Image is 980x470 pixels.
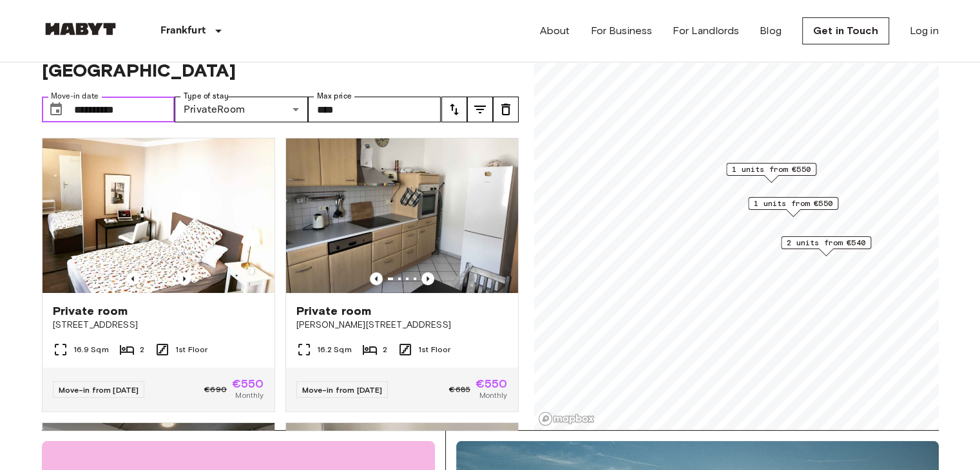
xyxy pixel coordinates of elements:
[370,272,383,285] button: Previous image
[760,23,782,39] a: Blog
[42,23,119,35] img: Habyt
[175,344,207,355] span: 1st Floor
[184,91,229,102] label: Type of stay
[781,236,871,256] div: Map marker
[296,319,508,332] span: [PERSON_NAME][STREET_ADDRESS]
[53,319,264,332] span: [STREET_ADDRESS]
[910,23,939,39] a: Log in
[178,272,191,285] button: Previous image
[540,23,570,39] a: About
[748,197,838,217] div: Map marker
[802,17,889,44] a: Get in Touch
[285,138,519,412] a: Marketing picture of unit DE-04-031-001-01HFPrevious imagePrevious imagePrivate room[PERSON_NAME]...
[43,97,69,122] button: Choose date, selected date is 1 Sep 2025
[296,303,372,319] span: Private room
[59,385,139,395] span: Move-in from [DATE]
[754,198,832,209] span: 1 units from €550
[787,237,865,249] span: 2 units from €540
[204,384,227,395] span: €690
[317,91,352,102] label: Max price
[53,303,128,319] span: Private room
[534,22,939,430] canvas: Map
[493,97,519,122] button: tune
[479,390,507,401] span: Monthly
[538,411,595,426] a: Mapbox logo
[449,384,470,395] span: €685
[673,23,739,39] a: For Landlords
[140,344,144,355] span: 2
[732,164,811,175] span: 1 units from €550
[126,272,139,285] button: Previous image
[317,344,352,355] span: 16.2 Sqm
[73,344,109,355] span: 16.9 Sqm
[175,97,308,122] div: PrivateRoom
[286,138,518,293] img: Marketing picture of unit DE-04-031-001-01HF
[235,390,264,401] span: Monthly
[590,23,652,39] a: For Business
[441,97,467,122] button: tune
[43,138,274,293] img: Marketing picture of unit DE-04-005-003-01HF
[726,163,816,183] div: Map marker
[232,378,264,390] span: €550
[467,97,493,122] button: tune
[42,138,275,412] a: Marketing picture of unit DE-04-005-003-01HFPrevious imagePrevious imagePrivate room[STREET_ADDRE...
[160,23,206,39] p: Frankfurt
[51,91,99,102] label: Move-in date
[302,385,383,395] span: Move-in from [DATE]
[418,344,450,355] span: 1st Floor
[383,344,387,355] span: 2
[421,272,434,285] button: Previous image
[476,378,508,390] span: €550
